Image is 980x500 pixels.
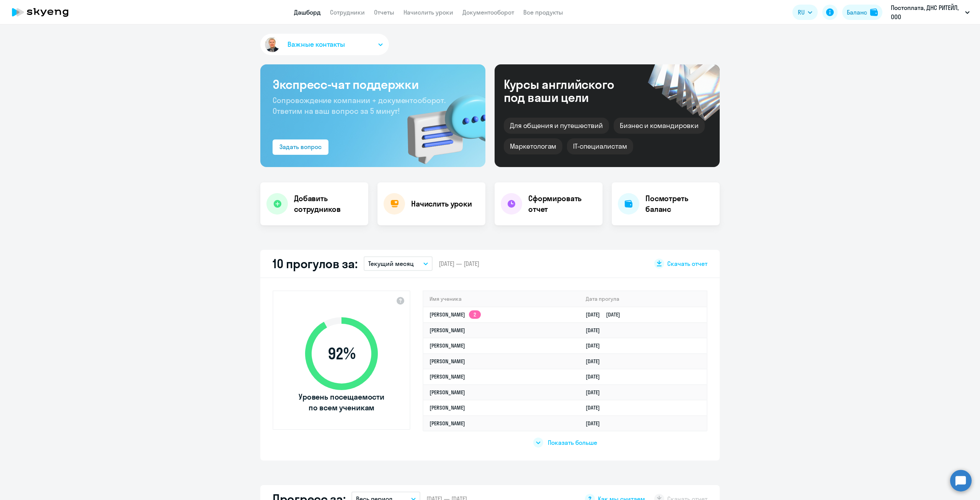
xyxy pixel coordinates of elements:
a: [PERSON_NAME] [430,327,465,334]
a: Начислить уроки [403,8,453,16]
p: Текущий месяц [368,259,414,268]
img: avatar [263,36,281,54]
button: Текущий месяц [364,256,433,271]
h3: Экспресс-чат поддержки [273,77,473,92]
a: [PERSON_NAME] [430,420,465,427]
div: Бизнес и командировки [614,118,705,134]
a: [PERSON_NAME] [430,404,465,411]
app-skyeng-badge: 2 [469,310,481,319]
a: [PERSON_NAME] [430,373,465,380]
a: [PERSON_NAME] [430,342,465,349]
div: Баланс [847,8,867,17]
span: RU [798,8,805,17]
button: Задать вопрос [273,139,328,155]
span: Показать больше [548,438,597,447]
p: Постоплата, ДНС РИТЕЙЛ, ООО [891,3,962,21]
a: [DATE] [586,404,606,411]
a: [DATE] [586,327,606,334]
span: Важные контакты [287,39,345,49]
a: Отчеты [374,8,394,16]
a: [DATE] [586,420,606,427]
span: Скачать отчет [667,259,707,268]
span: [DATE] — [DATE] [439,259,479,268]
a: [PERSON_NAME]2 [430,311,481,318]
h4: Начислить уроки [411,198,472,209]
div: Маркетологам [504,138,562,154]
button: Постоплата, ДНС РИТЕЙЛ, ООО [887,3,973,21]
span: Уровень посещаемости по всем ученикам [297,392,385,413]
img: bg-img [396,81,485,167]
a: [DATE] [586,373,606,380]
div: Для общения и путешествий [504,118,609,134]
h2: 10 прогулов за: [273,256,358,271]
a: [DATE] [586,342,606,349]
a: [DATE] [586,389,606,396]
button: RU [792,5,818,20]
div: Курсы английского под ваши цели [504,78,635,104]
th: Дата прогула [580,291,707,307]
a: Дашборд [294,8,321,16]
button: Балансbalance [842,5,882,20]
span: 92 % [297,344,385,363]
a: [DATE] [586,358,606,365]
h4: Посмотреть баланс [645,193,714,215]
a: Все продукты [523,8,563,16]
a: Документооборот [462,8,514,16]
div: IT-специалистам [567,138,633,154]
a: [PERSON_NAME] [430,358,465,365]
a: [DATE][DATE] [586,311,626,318]
a: [PERSON_NAME] [430,389,465,396]
th: Имя ученика [423,291,580,307]
h4: Добавить сотрудников [294,193,362,215]
button: Важные контакты [260,34,389,55]
h4: Сформировать отчет [528,193,596,215]
img: balance [870,8,878,16]
div: Задать вопрос [279,142,322,151]
span: Сопровождение компании + документооборот. Ответим на ваш вопрос за 5 минут! [273,95,446,116]
a: Сотрудники [330,8,365,16]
